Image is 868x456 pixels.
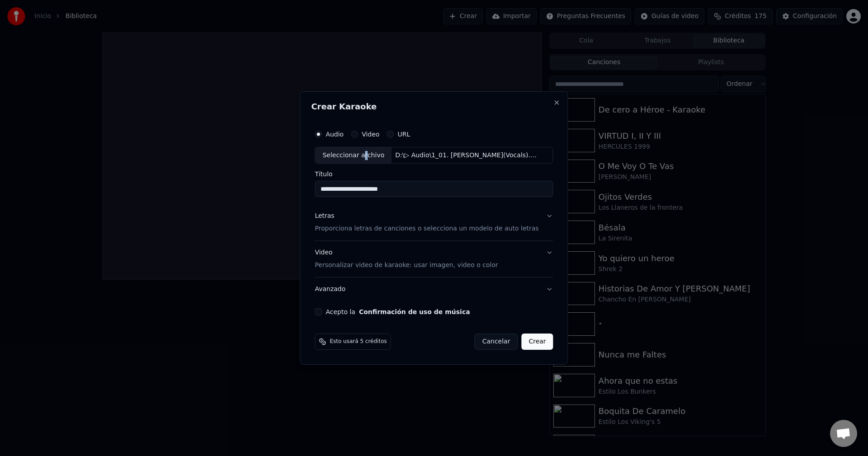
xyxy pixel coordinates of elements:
button: Cancelar [475,334,518,350]
label: Video [362,131,379,137]
label: URL [397,131,410,137]
button: Crear [521,334,553,350]
div: D:\▷ Audio\1_01. [PERSON_NAME](Vocals).wav [392,151,545,160]
label: Audio [325,131,344,137]
p: Proporciona letras de canciones o selecciona un modelo de auto letras [315,225,538,234]
button: Avanzado [315,277,553,301]
div: Video [315,249,498,270]
div: Seleccionar archivo [315,147,392,164]
button: Acepto la [359,309,470,315]
button: VideoPersonalizar video de karaoke: usar imagen, video o color [315,241,553,277]
div: Letras [315,212,334,221]
h2: Crear Karaoke [311,103,557,111]
span: Esto usará 5 créditos [330,338,387,345]
p: Personalizar video de karaoke: usar imagen, video o color [315,261,498,270]
label: Acepto la [325,309,470,315]
button: LetrasProporciona letras de canciones o selecciona un modelo de auto letras [315,205,553,241]
label: Título [315,171,553,178]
